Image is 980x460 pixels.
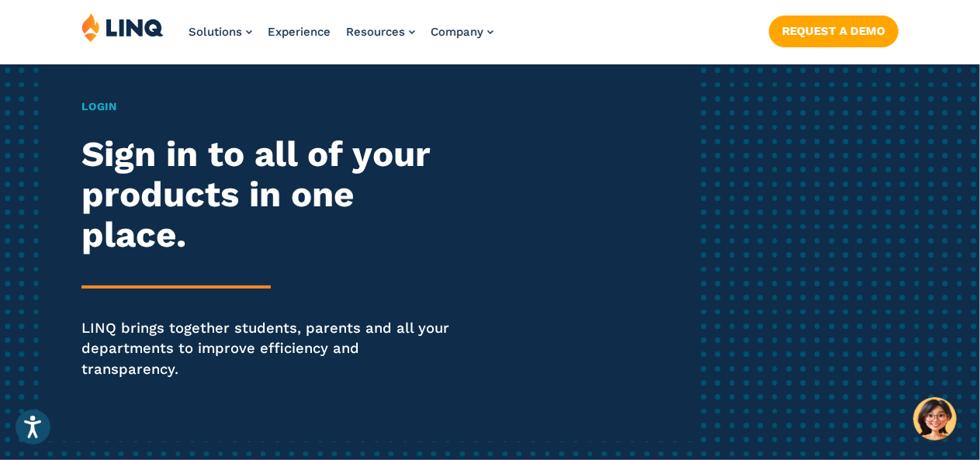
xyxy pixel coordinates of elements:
[189,25,252,39] a: Solutions
[189,12,493,64] nav: Primary Navigation
[81,12,164,42] img: LINQ | K‑12 Software
[913,397,957,441] button: Hello, have a question? Let’s chat.
[81,99,459,115] h1: Login
[431,25,493,39] a: Company
[268,25,331,39] a: Experience
[81,318,459,379] p: LINQ brings together students, parents and all your departments to improve efficiency and transpa...
[189,25,242,39] span: Solutions
[769,12,899,47] nav: Button Navigation
[346,25,415,39] a: Resources
[431,25,483,39] span: Company
[81,134,459,256] h2: Sign in to all of your products in one place.
[346,25,405,39] span: Resources
[769,16,899,47] a: Request a Demo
